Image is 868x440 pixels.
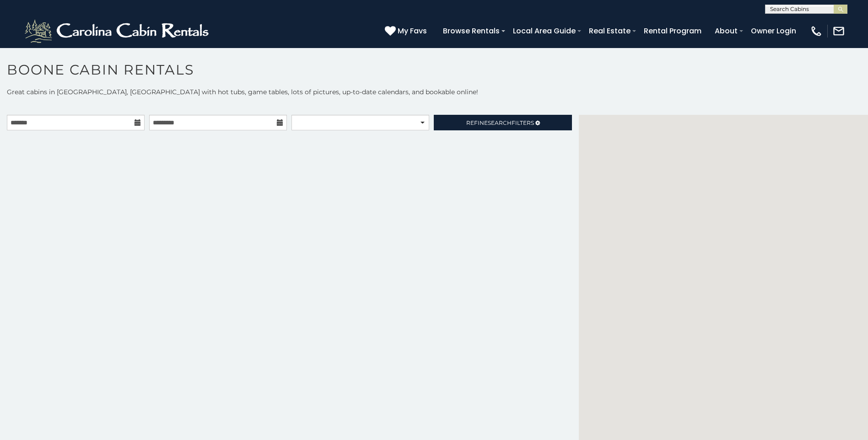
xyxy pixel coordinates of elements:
[23,17,213,45] img: White-1-2.png
[832,25,845,38] img: mail-regular-white.png
[810,25,823,38] img: phone-regular-white.png
[434,115,571,130] a: RefineSearchFilters
[710,23,742,39] a: About
[398,25,427,37] span: My Favs
[746,23,801,39] a: Owner Login
[488,119,512,126] span: Search
[385,25,429,37] a: My Favs
[584,23,635,39] a: Real Estate
[466,119,534,126] span: Refine Filters
[438,23,504,39] a: Browse Rentals
[639,23,706,39] a: Rental Program
[508,23,580,39] a: Local Area Guide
